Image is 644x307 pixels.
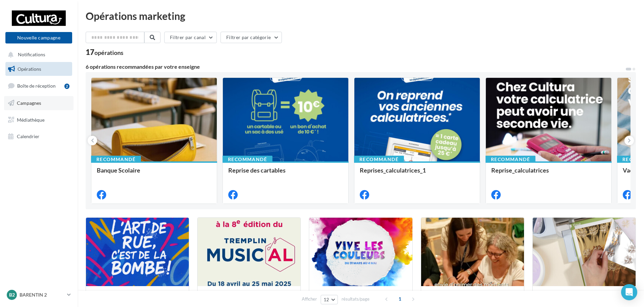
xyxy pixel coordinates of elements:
[17,117,45,122] span: Médiathèque
[342,296,370,302] span: résultats/page
[360,167,474,180] div: Reprises_calculatrices_1
[394,294,405,304] span: 1
[20,291,64,298] p: BARENTIN 2
[9,291,15,298] span: B2
[164,32,217,43] button: Filtrer par canal
[18,52,45,58] span: Notifications
[223,156,272,163] div: Recommandé
[4,62,74,76] a: Opérations
[4,79,74,93] a: Boîte de réception2
[221,32,282,43] button: Filtrer par catégorie
[17,100,41,106] span: Campagnes
[64,84,69,89] div: 2
[86,64,625,69] div: 6 opérations recommandées par votre enseigne
[354,156,404,163] div: Recommandé
[86,49,123,56] div: 17
[17,83,56,89] span: Boîte de réception
[17,133,39,139] span: Calendrier
[91,156,141,163] div: Recommandé
[228,167,343,180] div: Reprise des cartables
[491,167,606,180] div: Reprise_calculatrices
[486,156,535,163] div: Recommandé
[5,288,72,301] a: B2 BARENTIN 2
[621,284,637,300] div: Open Intercom Messenger
[94,50,123,56] div: opérations
[5,32,72,43] button: Nouvelle campagne
[4,96,74,110] a: Campagnes
[324,297,329,302] span: 12
[302,296,317,302] span: Afficher
[97,167,211,180] div: Banque Scolaire
[321,295,338,304] button: 12
[4,113,74,127] a: Médiathèque
[4,129,74,144] a: Calendrier
[86,11,636,21] div: Opérations marketing
[18,66,41,72] span: Opérations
